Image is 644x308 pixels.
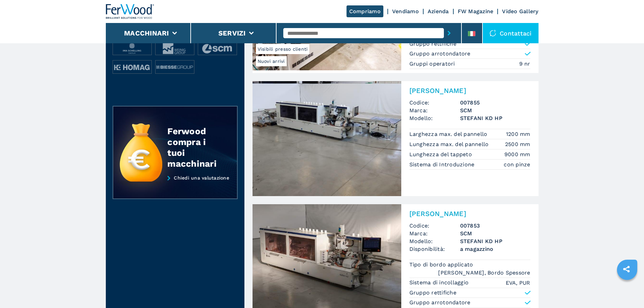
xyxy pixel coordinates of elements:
span: Marca: [409,106,460,114]
img: image [156,42,194,55]
em: con pinze [504,161,530,168]
span: Codice: [409,99,460,106]
h3: 007855 [460,99,530,106]
a: sharethis [618,261,635,278]
h3: STEFANI KD HP [460,114,530,122]
span: Nuovi arrivi [256,56,287,66]
p: Sistema di Introduzione [409,161,476,168]
h2: [PERSON_NAME] [409,87,530,95]
em: [PERSON_NAME], Bordo Spessore [438,269,530,277]
p: Gruppo rettifiche [409,289,456,297]
a: Chiedi una valutazione [113,175,238,199]
span: Modello: [409,114,460,122]
a: Vendiamo [392,8,419,15]
iframe: Chat [615,278,639,303]
div: Ferwood compra i tuoi macchinari [167,126,223,169]
em: 9 nr [519,60,530,68]
h3: 007853 [460,222,530,230]
a: Azienda [428,8,449,15]
em: 2500 mm [505,140,530,148]
a: FW Magazine [458,8,494,15]
button: Servizi [218,29,246,37]
img: image [156,61,194,74]
img: Contattaci [490,30,496,37]
p: Gruppo arrotondatore [409,299,471,306]
img: Ferwood [106,4,154,19]
h2: [PERSON_NAME] [409,210,530,218]
img: image [198,42,237,55]
p: Sistema di incollaggio [409,279,471,286]
a: Video Gallery [502,8,538,15]
span: Visibili presso clienti [256,44,310,54]
h3: SCM [460,230,530,237]
a: Compriamo [347,5,383,17]
span: a magazzino [460,245,530,253]
a: Bordatrice Singola SCM STEFANI KD HP[PERSON_NAME]Codice:007855Marca:SCMModello:STEFANI KD HPLargh... [253,81,539,196]
h3: SCM [460,106,530,114]
p: Gruppo rettifiche [409,40,456,48]
p: Lunghezza max. del pannello [409,141,491,148]
p: Lunghezza del tappeto [409,151,474,158]
button: submit-button [444,25,454,41]
em: EVA, PUR [506,279,530,287]
span: Disponibilità: [409,245,460,253]
p: Gruppi operatori [409,60,457,68]
span: Modello: [409,237,460,245]
h3: STEFANI KD HP [460,237,530,245]
img: image [113,61,151,74]
span: Marca: [409,230,460,237]
div: Contattaci [483,23,539,43]
button: Macchinari [124,29,169,37]
p: Gruppo arrotondatore [409,50,471,57]
img: image [113,42,151,55]
p: Tipo di bordo applicato [409,261,475,268]
em: 1200 mm [506,130,530,138]
span: Codice: [409,222,460,230]
p: Larghezza max. del pannello [409,131,489,138]
em: 9000 mm [504,150,530,158]
img: Bordatrice Singola SCM STEFANI KD HP [253,81,401,196]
